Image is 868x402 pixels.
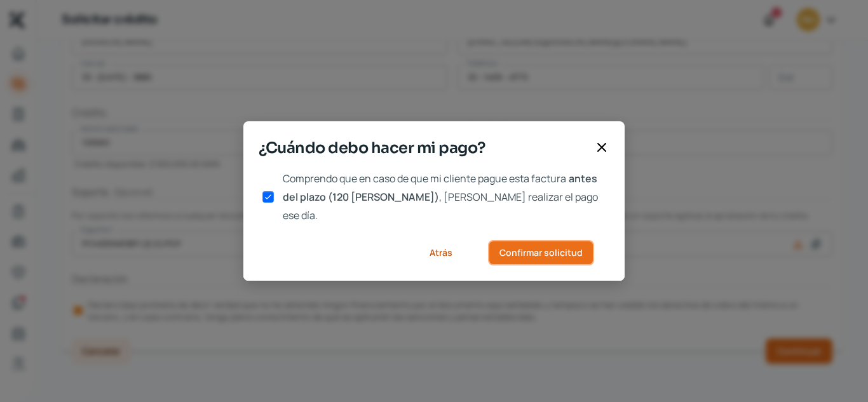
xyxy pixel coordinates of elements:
[283,190,598,222] span: , [PERSON_NAME] realizar el pago ese día.
[283,171,566,185] span: Comprendo que en caso de que mi cliente pague esta factura
[430,248,452,257] span: Atrás
[499,248,583,257] span: Confirmar solicitud
[488,240,594,265] button: Confirmar solicitud
[259,137,589,159] span: ¿Cuándo debo hacer mi pago?
[414,240,468,265] button: Atrás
